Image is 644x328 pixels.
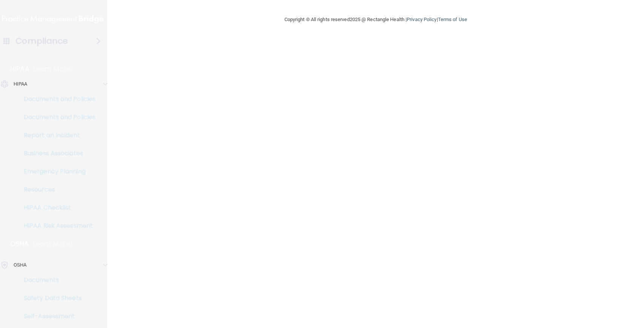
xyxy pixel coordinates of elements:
p: OSHA [10,239,29,248]
p: Business Associates [5,150,108,157]
p: HIPAA [10,64,29,74]
p: Documents [5,276,108,284]
p: Emergency Planning [5,168,108,175]
p: Resources [5,186,108,193]
p: Report an Incident [5,132,108,139]
p: Learn More! [33,64,73,74]
a: Terms of Use [438,17,467,22]
p: OSHA [14,261,26,270]
p: HIPAA [14,80,28,89]
h4: Compliance [15,36,68,46]
p: Documents and Policies [5,113,108,121]
a: Privacy Policy [407,17,437,22]
p: HIPAA Checklist [5,204,108,212]
div: Copyright © All rights reserved 2025 @ Rectangle Health | | [238,8,513,32]
p: Learn More! [33,239,73,248]
p: Safety Data Sheets [5,294,108,302]
p: Documents and Policies [5,95,108,103]
p: HIPAA Risk Assessment [5,222,108,230]
p: Self-Assessment [5,313,108,320]
img: PMB logo [2,12,105,27]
